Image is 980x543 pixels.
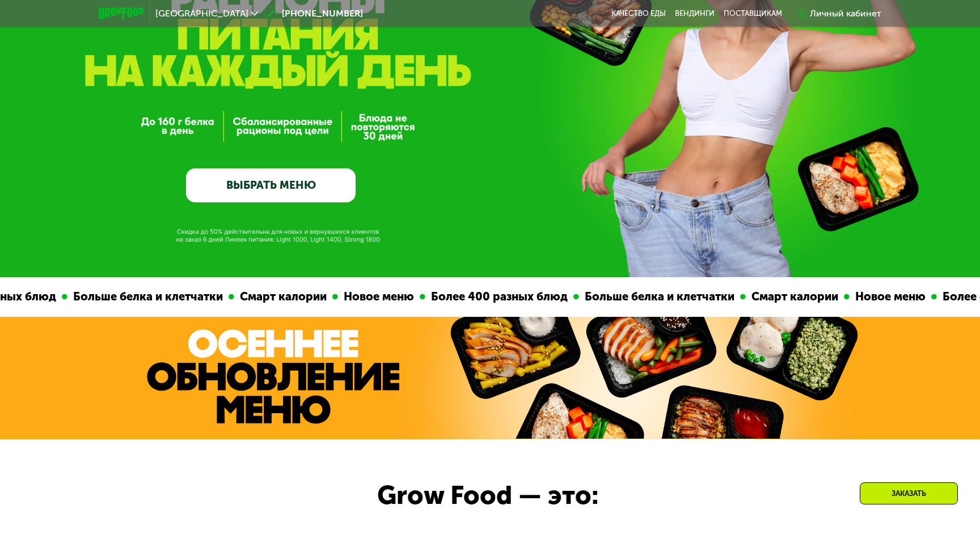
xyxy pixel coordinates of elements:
a: Качество еды [611,9,666,18]
a: [PHONE_NUMBER] [264,7,363,20]
div: поставщикам [724,9,782,18]
div: Смарт калории [665,288,763,306]
div: Заказать [860,482,958,504]
span: [GEOGRAPHIC_DATA] [155,9,248,18]
div: Больше белка и клетчатки [499,288,660,306]
div: Grow Food — это: [377,476,637,515]
div: Более 400 разных блюд [345,288,493,306]
div: Смарт калории [154,288,252,306]
div: Новое меню [769,288,851,306]
a: ВЫБРАТЬ МЕНЮ [186,168,356,202]
div: Личный кабинет [810,7,881,20]
a: Вендинги [675,9,715,18]
div: Новое меню [257,288,339,306]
